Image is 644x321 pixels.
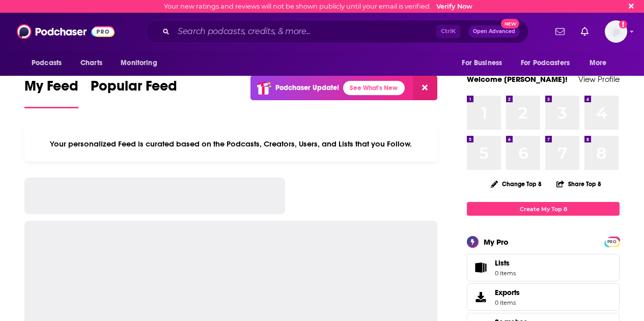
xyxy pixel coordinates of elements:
[24,77,78,108] a: My Feed
[174,23,436,40] input: Search podcasts, credits, & more...
[605,20,627,43] img: User Profile
[164,3,472,10] div: Your new ratings and reviews will not be shown publicly until your email is verified.
[521,56,570,70] span: For Podcasters
[114,53,170,73] button: open menu
[80,56,102,70] span: Charts
[275,83,339,92] p: Podchaser Update!
[455,53,515,73] button: open menu
[514,53,584,73] button: open menu
[495,258,516,268] span: Lists
[24,77,78,101] span: My Feed
[606,238,618,245] a: PRO
[343,81,405,95] a: See What's New
[484,237,509,247] div: My Pro
[468,25,520,38] button: Open AdvancedNew
[470,260,491,275] span: Lists
[17,22,115,41] img: Podchaser - Follow, Share and Rate Podcasts
[467,74,568,84] a: Welcome [PERSON_NAME]!
[495,299,520,306] span: 0 items
[495,258,510,268] span: Lists
[495,270,516,277] span: 0 items
[91,77,177,108] a: Popular Feed
[436,25,460,38] span: Ctrl K
[495,288,520,297] span: Exports
[551,23,569,40] a: Show notifications dropdown
[74,53,108,73] a: Charts
[24,127,437,161] div: Your personalized Feed is curated based on the Podcasts, Creators, Users, and Lists that you Follow.
[605,20,627,43] span: Logged in as Alexish212
[577,23,593,40] a: Show notifications dropdown
[467,254,620,281] a: Lists
[605,20,627,43] button: Show profile menu
[91,77,177,101] span: Popular Feed
[582,53,620,73] button: open menu
[436,3,472,10] a: Verify Now
[467,202,620,216] a: Create My Top 8
[606,238,618,246] span: PRO
[619,20,627,28] svg: Email not verified
[473,29,515,34] span: Open Advanced
[24,53,75,73] button: open menu
[485,178,548,190] button: Change Top 8
[32,56,62,70] span: Podcasts
[470,290,491,304] span: Exports
[556,174,602,194] button: Share Top 8
[578,74,620,84] a: View Profile
[590,56,607,70] span: More
[146,20,528,43] div: Search podcasts, credits, & more...
[462,56,502,70] span: For Business
[121,56,157,70] span: Monitoring
[467,283,620,311] a: Exports
[501,19,519,28] span: New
